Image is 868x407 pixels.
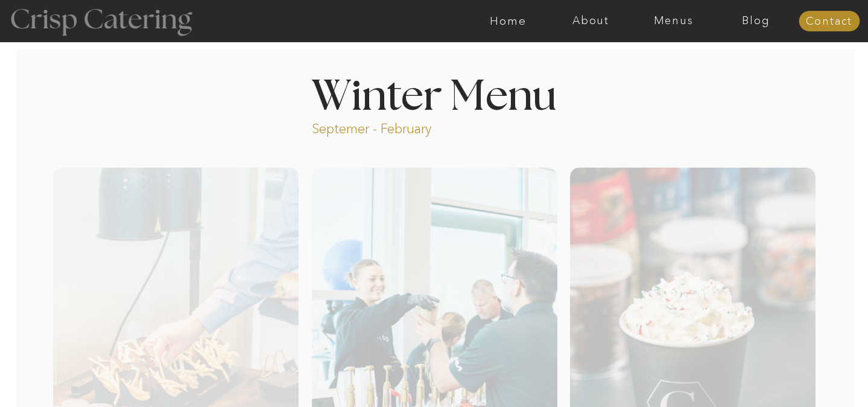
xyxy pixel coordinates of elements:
[312,120,478,134] p: Septemer - February
[799,16,860,28] a: Contact
[550,15,632,27] a: About
[267,76,602,112] h1: Winter Menu
[467,15,550,27] a: Home
[632,15,715,27] a: Menus
[715,15,797,27] a: Blog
